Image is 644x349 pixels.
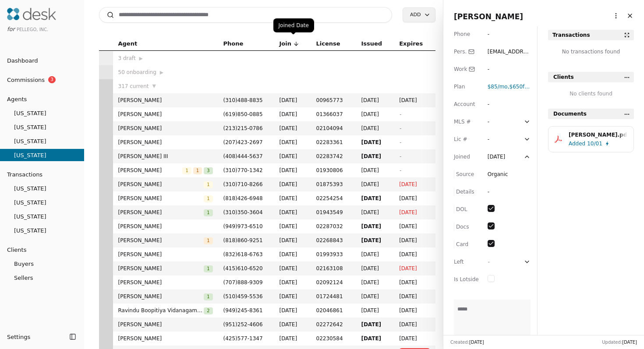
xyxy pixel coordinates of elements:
span: [PERSON_NAME] [118,124,213,133]
span: [DATE] [280,124,306,133]
span: [DATE] [399,264,430,273]
span: [DATE] [280,96,306,105]
span: $650 fee [510,84,531,90]
span: ( 951 ) 252 - 4606 [223,321,263,328]
div: Joined [454,152,479,161]
span: [DATE] [280,250,306,259]
span: [PERSON_NAME] [118,264,204,273]
span: [PERSON_NAME] [118,236,204,245]
span: 02283742 [316,152,351,161]
span: ( 949 ) 973 - 6510 [223,223,263,229]
span: [DATE] [361,152,389,161]
span: Join [280,39,291,49]
span: ( 425 ) 577 - 1347 [223,335,263,342]
span: Ravindu Boopitiya Vidanagamage [118,306,204,315]
button: 1 [204,292,212,301]
span: 02254254 [316,194,351,203]
span: 2 [204,307,212,314]
span: [DATE] [399,292,430,301]
span: 3 [204,167,212,174]
span: 1 [204,237,212,244]
span: [DATE] [280,306,306,315]
span: ( 949 ) 245 - 8361 [223,307,263,314]
span: [PERSON_NAME] [118,96,213,105]
span: [DATE] [280,320,306,329]
button: 1 [204,194,212,203]
span: [DATE] [280,334,306,343]
span: [DATE] [280,194,306,203]
span: 02104094 [316,124,351,133]
span: [DATE] [399,278,430,287]
span: ( 310 ) 770 - 1342 [223,167,263,173]
span: 02287032 [316,222,351,231]
span: [DATE] [361,306,389,315]
div: Pers. [454,47,479,56]
span: [DATE] [361,264,389,273]
button: Add [403,7,435,22]
span: 1 [204,195,212,202]
span: [EMAIL_ADDRESS][DOMAIN_NAME] [488,49,530,72]
span: 1 [204,265,212,272]
span: [DATE] [280,236,306,245]
span: [DATE] [399,222,430,231]
button: 2 [204,306,212,315]
div: - [488,117,522,126]
span: ▶ [139,55,143,63]
span: 02092124 [316,278,351,287]
div: Account [454,100,479,109]
button: 1 [193,166,202,175]
span: ▼ [152,82,156,90]
span: [PERSON_NAME] [118,166,183,175]
span: $85 /mo [488,84,508,90]
span: ( 707 ) 888 - 9309 [223,279,263,286]
span: 02272642 [316,320,351,329]
span: - [399,111,401,117]
div: Organic [488,170,508,179]
span: Clients [553,73,574,81]
div: Plan [454,82,479,91]
span: , [510,84,533,90]
div: - [488,65,531,74]
span: [DATE] [361,320,389,329]
span: [DATE] [361,96,389,105]
span: 01943549 [316,208,351,217]
span: [PERSON_NAME] [118,208,204,217]
span: Phone [223,39,244,49]
span: - [488,259,489,265]
span: ▶ [160,69,163,77]
div: No clients found [548,89,634,98]
div: - [488,187,531,196]
span: [PERSON_NAME] [118,320,213,329]
span: [PERSON_NAME] [118,180,204,189]
div: [PERSON_NAME].pdf [569,130,627,139]
div: Card [454,240,479,249]
button: 1 [182,166,191,175]
span: [DATE] [361,250,389,259]
div: Transactions [552,31,590,39]
div: [DATE] [488,152,506,161]
div: Updated: [602,339,637,345]
span: 02163108 [316,264,351,273]
span: [DATE] [361,138,389,147]
div: MLS # [454,117,479,126]
span: [DATE] [361,236,389,245]
span: 1 [204,293,212,300]
span: [PERSON_NAME] [118,250,213,259]
span: [DATE] [361,292,389,301]
div: - [488,100,531,109]
span: Expires [399,39,423,49]
div: DOL [454,205,479,214]
span: 317 current [118,82,149,91]
div: Work [454,65,479,74]
span: [DATE] [399,96,430,105]
span: [DATE] [280,138,306,147]
span: [DATE] [280,166,306,175]
span: 1 [204,181,212,188]
span: ( 213 ) 215 - 0786 [223,125,263,131]
span: [DATE] [280,152,306,161]
span: [PERSON_NAME] [118,194,204,203]
div: 3 draft [118,54,213,63]
span: 01875393 [316,180,351,189]
button: 1 [204,180,212,189]
span: 00965773 [316,96,351,105]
